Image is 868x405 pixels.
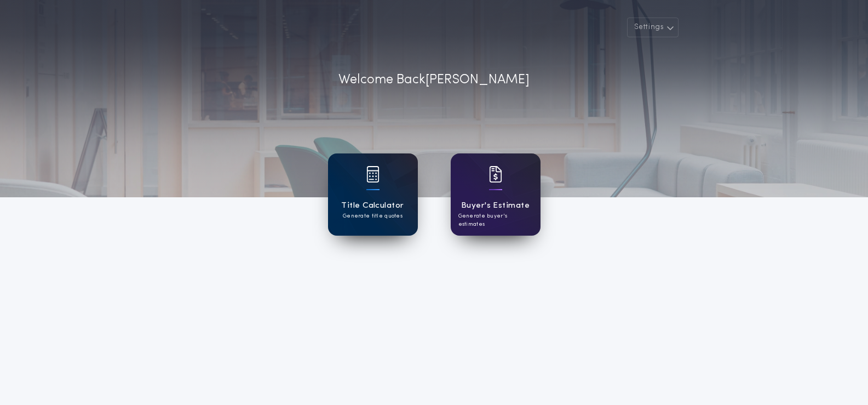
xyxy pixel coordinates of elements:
[489,166,502,182] img: card icon
[341,199,404,212] h1: Title Calculator
[343,212,403,220] p: Generate title quotes
[627,18,679,37] button: Settings
[366,166,380,182] img: card icon
[338,70,530,90] p: Welcome Back [PERSON_NAME]
[461,199,530,212] h1: Buyer's Estimate
[328,153,418,236] a: card iconTitle CalculatorGenerate title quotes
[458,212,533,229] p: Generate buyer's estimates
[451,153,541,236] a: card iconBuyer's EstimateGenerate buyer's estimates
